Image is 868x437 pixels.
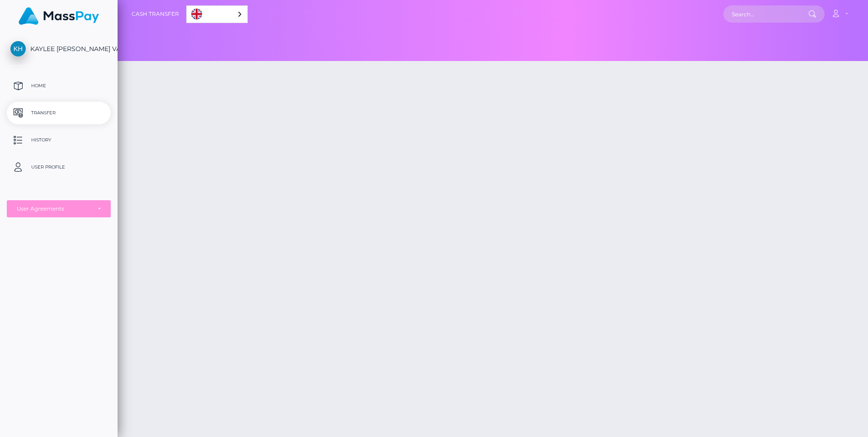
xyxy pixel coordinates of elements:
a: History [7,129,111,151]
p: Transfer [10,106,107,120]
a: Home [7,75,111,97]
p: History [10,133,107,147]
a: Transfer [7,102,111,124]
div: User Agreements [17,205,91,212]
a: Cash Transfer [132,5,179,23]
a: English [187,6,247,23]
p: User Profile [10,160,107,174]
div: Language [186,5,248,23]
button: User Agreements [7,200,111,217]
p: Home [10,79,107,93]
span: KAYLEE [PERSON_NAME] VAN DER [PERSON_NAME] [7,45,111,53]
aside: Language selected: English [186,5,248,23]
a: User Profile [7,156,111,179]
input: Search... [723,5,808,23]
img: MassPay [19,7,99,25]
